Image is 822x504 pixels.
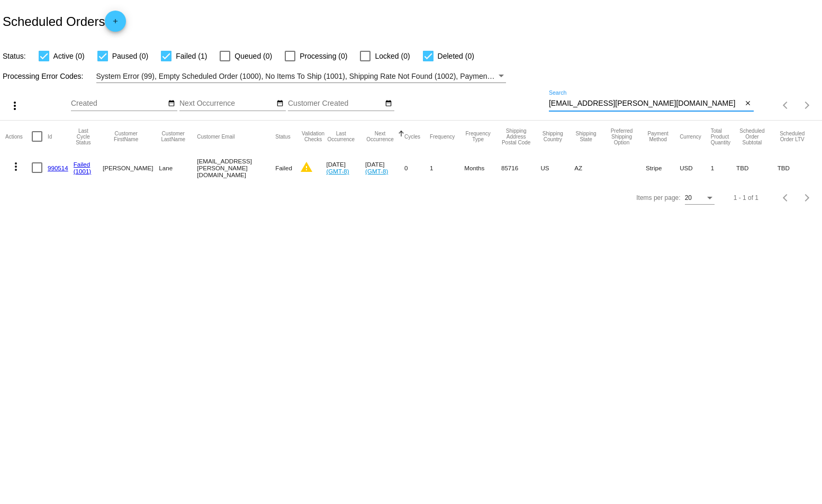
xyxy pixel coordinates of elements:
[607,128,636,145] button: Change sorting for PreferredShippingOption
[549,99,743,108] input: Search
[775,187,797,208] button: Previous page
[112,50,148,62] span: Paused (0)
[685,194,692,201] span: 20
[275,164,292,171] span: Failed
[430,133,455,140] button: Change sorting for Frequency
[74,161,91,168] a: Failed
[646,131,670,142] button: Change sorting for PaymentMethod.Type
[168,99,175,108] mat-icon: date_range
[501,152,540,183] mat-cell: 85716
[3,52,26,60] span: Status:
[404,152,430,183] mat-cell: 0
[685,195,715,202] mat-select: Items per page:
[385,99,392,108] mat-icon: date_range
[797,187,818,208] button: Next page
[176,50,207,62] span: Failed (1)
[197,133,234,140] button: Change sorting for CustomerEmail
[438,50,474,62] span: Deleted (0)
[797,95,818,116] button: Next page
[53,50,85,62] span: Active (0)
[275,133,290,140] button: Change sorting for Status
[96,70,506,83] mat-select: Filter by Processing Error Codes
[375,50,410,62] span: Locked (0)
[775,95,797,116] button: Previous page
[778,131,807,142] button: Change sorting for LifetimeValue
[365,131,395,142] button: Change sorting for NextOccurrenceUtc
[197,152,275,183] mat-cell: [EMAIL_ADDRESS][PERSON_NAME][DOMAIN_NAME]
[48,164,68,171] a: 990514
[109,17,122,30] mat-icon: add
[540,152,574,183] mat-cell: US
[430,152,464,183] mat-cell: 1
[48,133,52,140] button: Change sorting for Id
[744,99,752,108] mat-icon: close
[680,152,711,183] mat-cell: USD
[300,50,347,62] span: Processing (0)
[8,99,21,112] mat-icon: more_vert
[3,11,126,32] h2: Scheduled Orders
[5,121,32,152] mat-header-cell: Actions
[3,72,84,80] span: Processing Error Codes:
[501,128,531,145] button: Change sorting for ShippingPostcode
[179,99,275,108] input: Next Occurrence
[10,160,22,173] mat-icon: more_vert
[365,168,388,175] a: (GMT-8)
[159,152,197,183] mat-cell: Lane
[234,50,272,62] span: Queued (0)
[736,128,768,145] button: Change sorting for Subtotal
[74,128,93,145] button: Change sorting for LastProcessingCycleId
[646,152,680,183] mat-cell: Stripe
[636,194,680,201] div: Items per page:
[276,99,284,108] mat-icon: date_range
[778,152,817,183] mat-cell: TBD
[300,121,327,152] mat-header-cell: Validation Checks
[680,133,701,140] button: Change sorting for CurrencyIso
[734,194,758,201] div: 1 - 1 of 1
[540,131,565,142] button: Change sorting for ShippingCountry
[711,152,736,183] mat-cell: 1
[464,152,501,183] mat-cell: Months
[326,168,349,175] a: (GMT-8)
[159,131,187,142] button: Change sorting for CustomerLastName
[326,152,365,183] mat-cell: [DATE]
[711,121,736,152] mat-header-cell: Total Product Quantity
[464,131,492,142] button: Change sorting for FrequencyType
[103,152,159,183] mat-cell: [PERSON_NAME]
[743,98,754,109] button: Clear
[365,152,404,183] mat-cell: [DATE]
[71,99,166,108] input: Created
[288,99,383,108] input: Customer Created
[404,133,420,140] button: Change sorting for Cycles
[103,131,149,142] button: Change sorting for CustomerFirstName
[74,168,92,175] a: (1001)
[326,131,356,142] button: Change sorting for LastOccurrenceUtc
[736,152,778,183] mat-cell: TBD
[300,161,313,173] mat-icon: warning
[574,152,607,183] mat-cell: AZ
[574,131,598,142] button: Change sorting for ShippingState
